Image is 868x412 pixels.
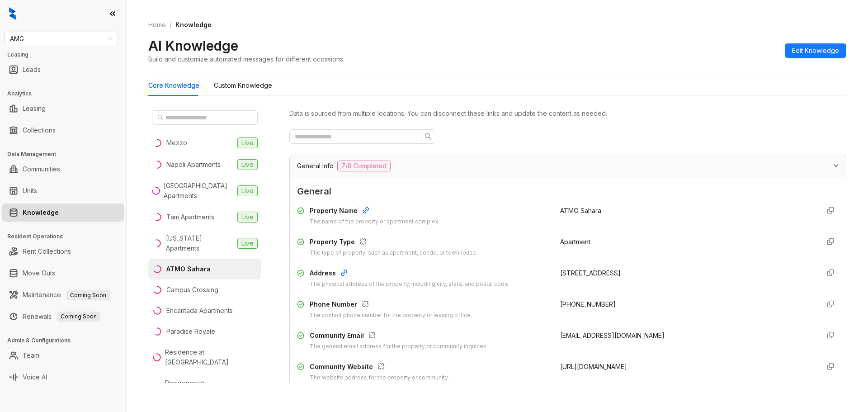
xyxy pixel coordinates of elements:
[10,32,113,46] span: AMG
[2,160,124,178] li: Communities
[170,20,172,30] li: /
[7,90,126,98] h3: Analytics
[560,363,627,370] span: [URL][DOMAIN_NAME]
[23,204,59,222] a: Knowledge
[2,182,124,200] li: Units
[337,161,391,171] span: 7/8 Completed
[310,249,477,257] div: The type of property, such as apartment, condo, or townhouse.
[166,212,214,222] div: Tam Apartments
[2,308,124,326] li: Renewals
[310,268,509,280] div: Address
[310,206,440,218] div: Property Name
[7,232,126,241] h3: Resident Operations
[23,346,39,365] a: Team
[166,327,215,336] div: Paradise Royale
[833,163,839,168] span: expanded
[560,300,616,308] span: [PHONE_NUMBER]
[425,133,432,140] span: search
[310,342,488,351] div: The general email address for the property or community inquiries.
[237,212,258,223] span: Live
[7,150,126,158] h3: Data Management
[148,81,199,90] div: Core Knowledge
[2,204,124,222] li: Knowledge
[23,242,71,260] a: Rent Collections
[166,264,211,274] div: ATMO Sahara
[165,347,258,367] div: Residence at [GEOGRAPHIC_DATA]
[7,336,126,345] h3: Admin & Configurations
[148,37,238,54] h2: AI Knowledge
[166,285,218,295] div: Campus Crossing
[2,346,124,365] li: Team
[310,237,477,249] div: Property Type
[166,138,187,148] div: Mezzo
[23,308,100,326] a: RenewalsComing Soon
[310,374,449,382] div: The website address for the property or community.
[310,218,440,226] div: The name of the property or apartment complex.
[237,159,258,170] span: Live
[164,181,234,201] div: [GEOGRAPHIC_DATA] Apartments
[289,109,846,118] div: Data is sourced from multiple locations. You can disconnect these links and update the content as...
[310,280,509,289] div: The physical address of the property, including city, state, and postal code.
[2,61,124,79] li: Leads
[23,121,56,139] a: Collections
[23,61,41,79] a: Leads
[23,160,60,178] a: Communities
[2,242,124,260] li: Rent Collections
[560,238,590,246] span: Apartment
[66,290,110,300] span: Coming Soon
[792,46,839,56] span: Edit Knowledge
[310,299,472,311] div: Phone Number
[2,121,124,139] li: Collections
[560,331,665,339] span: [EMAIL_ADDRESS][DOMAIN_NAME]
[148,54,344,64] div: Build and customize automated messages for different occasions.
[214,81,272,90] div: Custom Knowledge
[2,368,124,386] li: Voice AI
[560,207,601,214] span: ATMO Sahara
[23,264,55,282] a: Move Outs
[23,368,47,386] a: Voice AI
[166,306,233,316] div: Encantada Apartments
[57,312,100,322] span: Coming Soon
[310,311,472,320] div: The contact phone number for the property or leasing office.
[2,264,124,282] li: Move Outs
[237,185,258,196] span: Live
[560,268,812,278] div: [STREET_ADDRESS]
[290,155,846,177] div: General Info7/8 Completed
[310,362,449,374] div: Community Website
[23,182,37,200] a: Units
[166,233,234,253] div: [US_STATE] Apartments
[9,7,16,20] img: logo
[157,114,164,121] span: search
[297,185,839,199] span: General
[165,378,258,398] div: Residence at [GEOGRAPHIC_DATA]
[23,99,46,118] a: Leasing
[237,238,258,249] span: Live
[2,286,124,304] li: Maintenance
[297,161,334,171] span: General Info
[146,20,168,30] a: Home
[7,51,126,59] h3: Leasing
[2,99,124,118] li: Leasing
[237,137,258,148] span: Live
[166,160,221,170] div: Napoli Apartments
[175,21,212,28] span: Knowledge
[785,43,846,58] button: Edit Knowledge
[310,331,488,342] div: Community Email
